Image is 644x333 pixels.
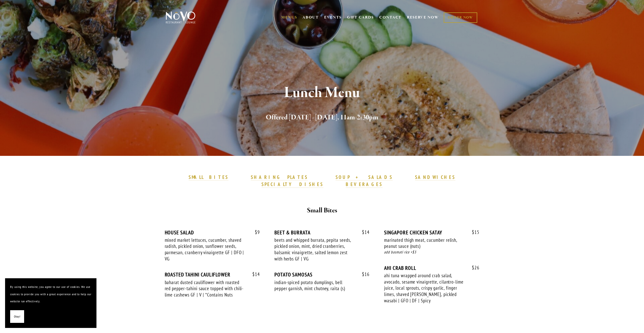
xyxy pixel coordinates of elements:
div: marinated thigh meat, cucumber relish, peanut sauce (nuts) [384,237,465,249]
span: Okay! [14,313,20,320]
div: BEET & BURRATA [274,229,370,236]
span: $ [252,271,255,277]
span: 14 [357,229,370,235]
div: HOUSE SALAD [165,229,260,236]
strong: SHARING PLATES [251,174,308,180]
a: CONTACT [379,13,402,22]
a: RESERVE NOW [407,13,439,22]
section: Cookie banner [5,278,96,328]
strong: SMALL BITES [189,174,228,180]
a: GIFT CARDS [347,13,374,22]
strong: SOUP + SALADS [336,174,392,180]
a: SMALL BITES [189,174,228,181]
strong: SPECIALTY DISHES [261,181,323,187]
a: SANDWICHES [415,174,456,181]
div: ROASTED TAHINI CAULIFLOWER [165,271,260,278]
a: SPECIALTY DISHES [261,181,323,188]
a: EVENTS [324,15,342,20]
a: SOUP + SALADS [336,174,392,181]
div: beets and whipped burrata, pepita seeds, pickled onion, mint, dried cranberries, balsamic vinaigr... [274,237,355,262]
div: mixed market lettuces, cucumber, shaved radish, pickled onion, sunflower seeds, parmesan, cranber... [165,237,245,262]
span: $ [362,271,365,277]
div: SINGAPORE CHICKEN SATAY [384,229,479,236]
span: 16 [357,271,370,277]
span: 9 [250,229,260,235]
span: 26 [467,265,480,271]
div: indian-spiced potato dumplings, bell pepper garnish, mint chutney, raita (s) [274,279,355,292]
strong: SANDWICHES [415,174,456,180]
a: MENUS [281,15,297,20]
a: ABOUT [302,15,319,20]
span: $ [362,229,365,235]
a: BEVERAGES [346,181,383,188]
div: add basmati rice +$3 [384,249,479,255]
span: 15 [467,229,480,235]
a: SHARING PLATES [251,174,308,181]
h1: Lunch Menu [174,85,470,101]
div: baharat dusted cauliflower with roasted red pepper-tahini sauce topped with chili-lime cashews GF... [165,279,245,298]
a: ORDER NOW [444,12,477,23]
div: AHI CRAB ROLL [384,265,479,271]
div: POTATO SAMOSAS [274,271,370,278]
img: Novo Restaurant &amp; Lounge [165,11,196,24]
span: $ [255,229,257,235]
span: 14 [247,271,260,277]
h2: Offered [DATE] - [DATE], 11am-2:30pm [174,112,470,123]
button: Okay! [10,310,24,323]
span: $ [472,265,474,271]
span: $ [472,229,474,235]
div: ahi tuna wrapped around crab salad, avocado, sesame vinaigrette, cilantro-lime juice, local sprou... [384,272,465,304]
strong: Small Bites [307,206,337,215]
p: By using this website, you agree to our use of cookies. We use cookies to provide you with a grea... [10,283,91,305]
strong: BEVERAGES [346,181,383,187]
